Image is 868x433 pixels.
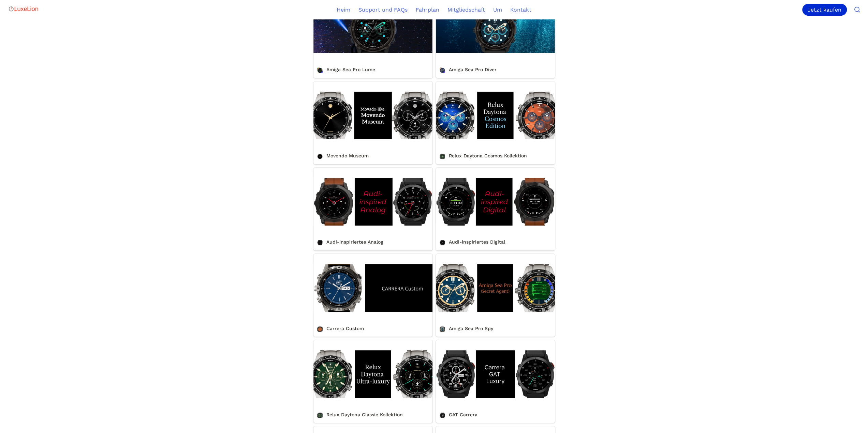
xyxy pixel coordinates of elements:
font: Jetzt kaufen [808,6,841,13]
font: Relux Daytona Cosmos Kollektion [436,81,526,88]
a: Audi-inspiriertes Analog [313,168,432,250]
font: Um [493,6,502,13]
a: GAT Carrera [436,340,555,423]
font: Audi-inspiriertes Analog [313,168,378,174]
a: Amiga Sea Pro Spy [436,254,555,337]
font: Relux Daytona Classic Kollektion [313,340,401,346]
font: Kontakt [510,6,531,13]
a: Relux Daytona Cosmos Kollektion [436,81,555,164]
a: Movendo Museum [313,81,432,164]
font: Von Audi inspirierte Doppelanzeige [436,426,529,433]
font: Audi-inspiriertes Digital [436,168,499,174]
font: Fahrplan [416,6,439,13]
font: Mitgliedschaft [447,6,485,13]
font: Coquette Sport [313,426,355,433]
font: Movendo Museum [313,81,362,88]
font: Heim [337,6,350,13]
font: GAT Carrera [436,340,469,346]
a: Relux Daytona Classic Kollektion [313,340,432,423]
a: Jetzt kaufen [802,4,850,16]
font: Carrera Custom [313,254,356,260]
a: Audi-inspiriertes Digital [436,168,555,250]
font: Support und FAQs [358,6,408,13]
font: Amiga Sea Pro Spy [436,254,486,260]
img: Logo [8,2,39,16]
a: Carrera Custom [313,254,432,337]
